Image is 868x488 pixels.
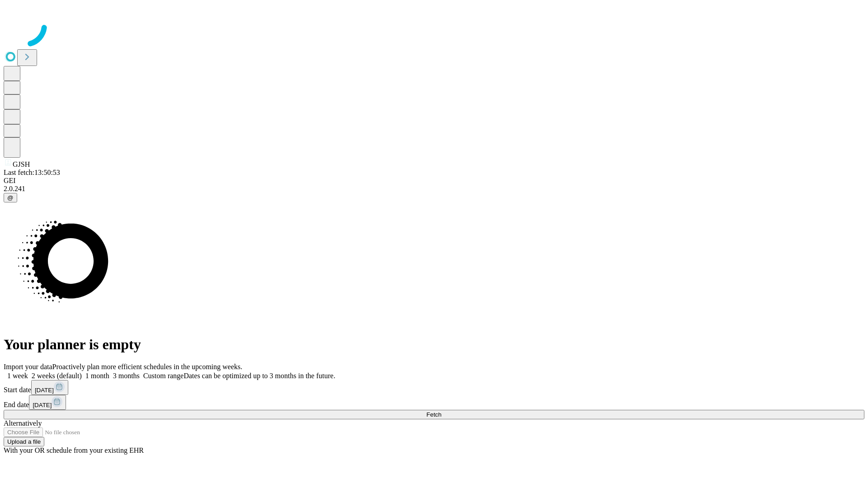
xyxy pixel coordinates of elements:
[4,395,864,410] div: End date
[4,380,864,395] div: Start date
[4,336,864,353] h1: Your planner is empty
[4,177,864,185] div: GEI
[13,160,30,168] span: GJSH
[52,363,242,371] span: Proactively plan more efficient schedules in the upcoming weeks.
[35,387,54,394] span: [DATE]
[184,372,335,380] span: Dates can be optimized up to 3 months in the future.
[4,185,864,193] div: 2.0.241
[143,372,184,380] span: Custom range
[29,395,66,410] button: [DATE]
[4,169,60,176] span: Last fetch: 13:50:53
[426,411,441,418] span: Fetch
[4,446,144,454] span: With your OR schedule from your existing EHR
[31,380,68,395] button: [DATE]
[4,437,44,446] button: Upload a file
[7,194,14,201] span: @
[4,193,17,202] button: @
[32,372,82,380] span: 2 weeks (default)
[4,363,52,371] span: Import your data
[113,372,140,380] span: 3 months
[33,402,52,408] span: [DATE]
[7,372,28,380] span: 1 week
[4,410,864,419] button: Fetch
[4,419,42,427] span: Alternatively
[85,372,109,380] span: 1 month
